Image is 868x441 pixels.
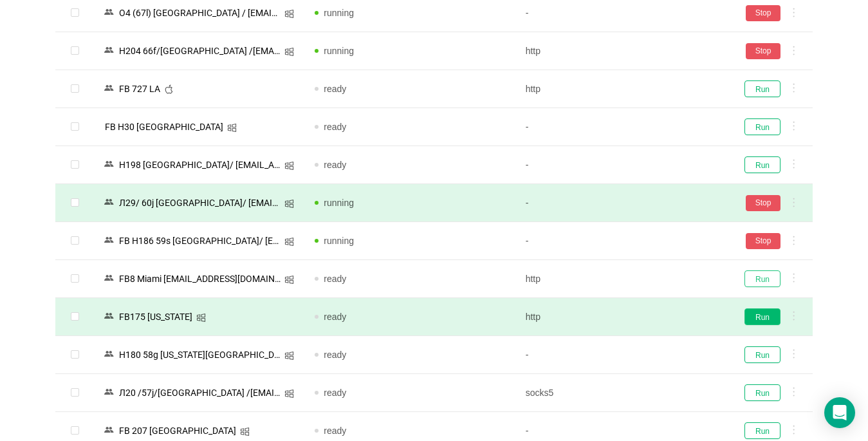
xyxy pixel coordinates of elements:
[115,156,284,173] div: Н198 [GEOGRAPHIC_DATA]/ [EMAIL_ADDRESS][DOMAIN_NAME]
[746,195,780,211] button: Stop
[744,80,780,97] button: Run
[744,118,780,135] button: Run
[284,237,294,247] i: icon: windows
[284,9,294,19] i: icon: windows
[515,336,726,374] td: -
[324,122,346,132] span: ready
[324,312,346,322] span: ready
[824,397,855,428] div: Open Intercom Messenger
[284,351,294,361] i: icon: windows
[115,80,164,97] div: FB 727 LA
[744,384,780,401] button: Run
[115,308,196,325] div: FB175 [US_STATE]
[744,270,780,287] button: Run
[115,5,284,21] div: O4 (67l) [GEOGRAPHIC_DATA] / [EMAIL_ADDRESS][DOMAIN_NAME]
[284,275,294,285] i: icon: windows
[515,70,726,108] td: http
[515,298,726,336] td: http
[101,118,227,135] div: FB H30 [GEOGRAPHIC_DATA]
[746,233,780,249] button: Stop
[746,43,780,59] button: Stop
[284,389,294,399] i: icon: windows
[515,260,726,298] td: http
[744,156,780,173] button: Run
[515,222,726,260] td: -
[115,194,284,211] div: Л29/ 60j [GEOGRAPHIC_DATA]/ [EMAIL_ADDRESS][DOMAIN_NAME]
[324,84,346,94] span: ready
[744,422,780,439] button: Run
[240,427,250,436] i: icon: windows
[284,199,294,209] i: icon: windows
[284,161,294,171] i: icon: windows
[324,198,354,208] span: running
[515,146,726,184] td: -
[196,313,206,323] i: icon: windows
[324,274,346,284] span: ready
[227,123,237,133] i: icon: windows
[324,236,354,246] span: running
[746,5,780,21] button: Stop
[324,160,346,170] span: ready
[324,350,346,360] span: ready
[744,308,780,325] button: Run
[324,388,346,398] span: ready
[115,270,284,287] div: FB8 Miami [EMAIL_ADDRESS][DOMAIN_NAME]
[744,346,780,363] button: Run
[115,42,284,59] div: Н204 66f/[GEOGRAPHIC_DATA] /[EMAIL_ADDRESS][DOMAIN_NAME]
[515,184,726,222] td: -
[324,8,354,18] span: running
[324,426,346,436] span: ready
[115,346,284,363] div: Н180 58g [US_STATE][GEOGRAPHIC_DATA]/ [EMAIL_ADDRESS][DOMAIN_NAME]
[115,232,284,249] div: FB Н186 59s [GEOGRAPHIC_DATA]/ [EMAIL_ADDRESS][DOMAIN_NAME]
[284,47,294,57] i: icon: windows
[515,374,726,412] td: socks5
[115,384,284,401] div: Л20 /57j/[GEOGRAPHIC_DATA] /[EMAIL_ADDRESS][DOMAIN_NAME]
[115,422,240,439] div: FB 207 [GEOGRAPHIC_DATA]
[164,84,174,94] i: icon: apple
[515,108,726,146] td: -
[324,46,354,56] span: running
[515,32,726,70] td: http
